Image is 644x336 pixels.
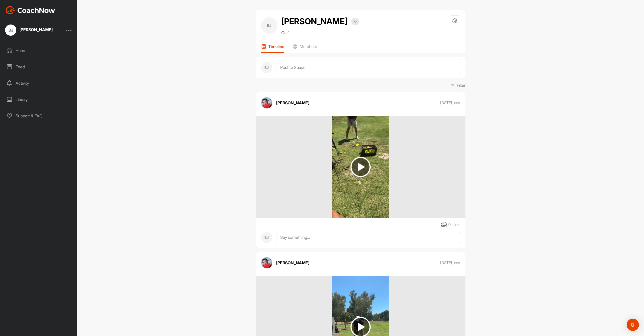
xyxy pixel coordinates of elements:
div: Activity [3,77,75,90]
p: Golf [281,30,359,36]
div: Feed [3,60,75,73]
img: arrow-down [353,20,357,23]
p: Members [300,44,317,49]
p: [PERSON_NAME] [276,100,309,106]
p: Filter [457,82,465,88]
div: Library [3,93,75,106]
img: avatar [261,97,272,108]
p: [DATE] [440,100,452,105]
div: BJ [261,62,272,73]
div: 0 Likes [448,222,460,228]
p: [PERSON_NAME] [276,260,309,266]
div: Support & FAQ [3,109,75,122]
img: avatar [261,257,272,268]
div: BJ [261,232,272,243]
img: media [332,116,389,218]
div: BJ [5,24,16,36]
img: play [350,157,371,177]
div: [PERSON_NAME] [19,28,53,32]
img: CoachNow [5,6,55,14]
div: Home [3,44,75,57]
div: Open Intercom Messenger [627,319,639,331]
p: [DATE] [440,260,452,265]
div: BJ [261,17,277,34]
h2: [PERSON_NAME] [281,15,347,28]
p: Timeline [268,44,284,49]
